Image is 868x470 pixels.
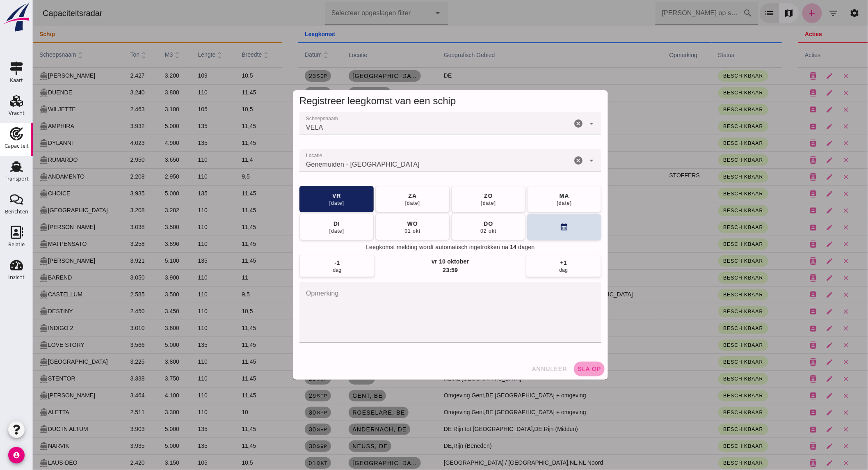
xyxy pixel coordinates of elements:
div: 23:59 [410,266,425,274]
div: Capaciteit [5,143,29,149]
img: logo-small.a267ee39.svg [2,2,31,32]
i: Wis Scheepsnaam [541,119,550,128]
div: [DATE] [296,228,312,234]
button: wo01 okt [343,214,417,240]
div: -1 [302,259,307,267]
button: do02 okt [418,214,493,240]
button: vr[DATE] [267,186,341,212]
button: zo[DATE] [418,186,493,212]
div: do [450,220,460,228]
span: Leegkomst melding wordt automatisch ingetrokken na [333,243,475,252]
div: zo [451,192,460,200]
div: +1 [528,259,534,267]
div: dag [527,267,535,273]
span: Registreer leegkomst van een schip [267,95,423,106]
div: Transport [5,176,29,181]
span: sla op [544,366,569,372]
div: dag [300,267,309,273]
i: Open [554,156,564,165]
div: ma [526,192,537,200]
div: [DATE] [296,200,312,206]
div: 01 okt [371,228,388,234]
div: Kaart [10,78,23,83]
div: di [300,220,307,228]
span: annuleer [499,366,535,372]
div: Vracht [9,110,25,116]
div: [DATE] [372,200,388,206]
button: annuleer [496,362,538,376]
div: vr [299,192,308,200]
div: Inzicht [8,275,25,280]
div: za [375,192,384,200]
div: Relatie [8,242,25,247]
button: sla op [541,362,572,376]
button: ma[DATE] [494,186,569,212]
div: 02 okt [447,228,464,234]
i: Open [554,119,564,128]
i: account_circle [8,447,25,463]
div: wo [374,220,385,228]
div: Berichten [5,209,28,214]
span: 14 [477,243,484,252]
div: vr 10 oktober [399,258,436,266]
i: Wis Locatie [541,156,550,165]
button: di[DATE] [267,214,341,240]
div: [DATE] [448,200,464,206]
div: [DATE] [524,200,539,206]
span: dagen [486,243,502,252]
i: calendar_month [527,223,536,232]
button: za[DATE] [343,186,417,212]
